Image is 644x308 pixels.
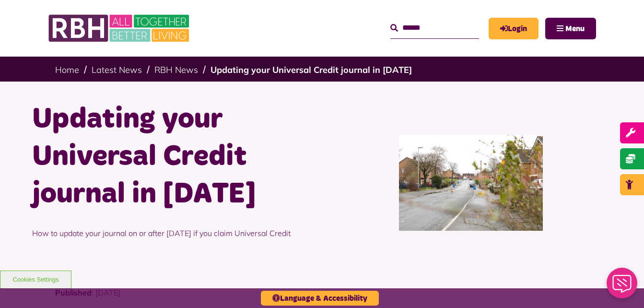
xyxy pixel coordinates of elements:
[32,213,315,253] p: How to update your journal on or after [DATE] if you claim Universal Credit
[55,288,92,297] strong: Published
[565,25,585,33] span: Menu
[32,101,315,213] h1: Updating your Universal Credit journal in [DATE]
[601,265,644,308] iframe: Netcall Web Assistant for live chat
[154,64,198,75] a: RBH News
[545,18,596,39] button: Navigation
[489,18,539,39] a: MyRBH
[211,64,412,75] a: Updating your Universal Credit journal in [DATE]
[92,64,142,75] a: Latest News
[48,10,192,47] img: RBH
[55,64,79,75] a: Home
[261,291,379,306] button: Language & Accessibility
[399,135,543,231] img: SAZMEDIA RBH 22FEB24 79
